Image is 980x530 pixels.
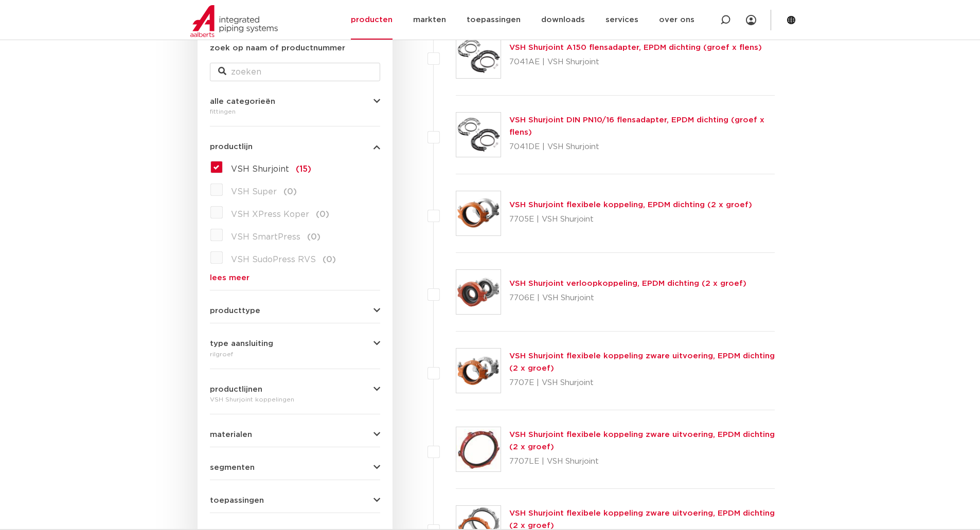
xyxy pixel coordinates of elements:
p: 7707LE | VSH Shurjoint [509,453,775,470]
span: segmenten [210,464,255,471]
span: (0) [323,255,336,264]
img: Thumbnail for VSH Shurjoint A150 flensadapter, EPDM dichting (groef x flens) [456,34,501,78]
div: rilgroef [210,348,380,360]
span: producttype [210,307,260,315]
span: VSH SmartPress [231,233,300,241]
p: 7041DE | VSH Shurjoint [509,139,775,155]
span: productlijn [210,143,253,151]
a: VSH Shurjoint flexibele koppeling zware uitvoering, EPDM dichting (2 x groef) [509,431,775,451]
img: Thumbnail for VSH Shurjoint DIN PN10/16 flensadapter, EPDM dichting (groef x flens) [456,113,501,157]
div: fittingen [210,105,380,118]
p: 7705E | VSH Shurjoint [509,211,752,228]
span: VSH Super [231,188,277,196]
a: lees meer [210,274,380,282]
span: productlijnen [210,386,262,393]
span: type aansluiting [210,340,273,348]
span: (15) [296,165,311,173]
button: materialen [210,431,380,438]
button: type aansluiting [210,340,380,348]
img: Thumbnail for VSH Shurjoint verloopkoppeling, EPDM dichting (2 x groef) [456,270,501,314]
div: VSH Shurjoint koppelingen [210,393,380,406]
span: (0) [307,233,320,241]
span: VSH XPress Koper [231,210,309,218]
img: Thumbnail for VSH Shurjoint flexibele koppeling, EPDM dichting (2 x groef) [456,191,501,235]
p: 7707E | VSH Shurjoint [509,375,775,391]
button: productlijn [210,143,380,151]
a: VSH Shurjoint flexibele koppeling zware uitvoering, EPDM dichting (2 x groef) [509,509,775,529]
a: VSH Shurjoint DIN PN10/16 flensadapter, EPDM dichting (groef x flens) [509,116,764,136]
span: toepassingen [210,497,264,504]
input: zoeken [210,63,380,81]
a: VSH Shurjoint flexibele koppeling zware uitvoering, EPDM dichting (2 x groef) [509,352,775,372]
span: materialen [210,431,252,438]
span: VSH Shurjoint [231,165,289,173]
img: Thumbnail for VSH Shurjoint flexibele koppeling zware uitvoering, EPDM dichting (2 x groef) [456,349,501,393]
span: (0) [316,210,329,218]
span: VSH SudoPress RVS [231,255,316,264]
p: 7041AE | VSH Shurjoint [509,54,762,70]
label: zoek op naam of productnummer [210,42,345,54]
button: segmenten [210,464,380,471]
span: (0) [283,188,297,196]
img: Thumbnail for VSH Shurjoint flexibele koppeling zware uitvoering, EPDM dichting (2 x groef) [456,427,501,471]
button: alle categorieën [210,98,380,105]
a: VSH Shurjoint A150 flensadapter, EPDM dichting (groef x flens) [509,44,762,51]
a: VSH Shurjoint flexibele koppeling, EPDM dichting (2 x groef) [509,201,752,209]
button: producttype [210,307,380,315]
button: toepassingen [210,497,380,504]
p: 7706E | VSH Shurjoint [509,290,746,306]
span: alle categorieën [210,98,275,105]
button: productlijnen [210,386,380,393]
a: VSH Shurjoint verloopkoppeling, EPDM dichting (2 x groef) [509,280,746,287]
